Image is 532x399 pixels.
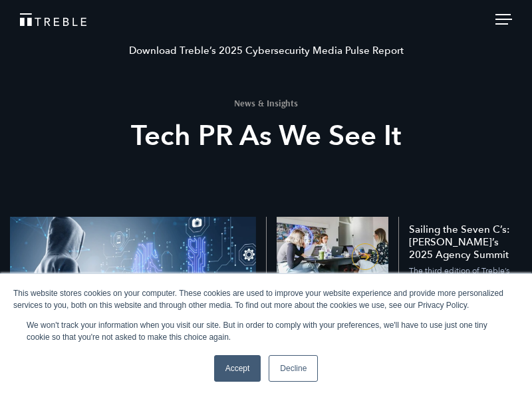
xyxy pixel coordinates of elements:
[21,118,511,155] h2: Tech PR As We See It
[409,223,522,261] h5: Sailing the Seven C’s: [PERSON_NAME]’s 2025 Agency Summit
[13,287,519,311] div: This website stores cookies on your computer. These cookies are used to improve your website expe...
[269,355,318,382] a: Decline
[20,13,86,26] img: Treble logo
[21,98,511,108] h1: News & Insights
[20,13,512,26] a: Treble Homepage
[10,217,256,355] img: 53% of Cybersecurity Journalists Are Covering AI Threats—Here’s Your Black Hat 2025 Strategy
[214,355,261,382] a: Accept
[27,319,505,343] p: We won't track your information when you visit our site. But in order to comply with your prefere...
[277,217,388,280] img: Creator Media: How We Got Here and Where We’re Heading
